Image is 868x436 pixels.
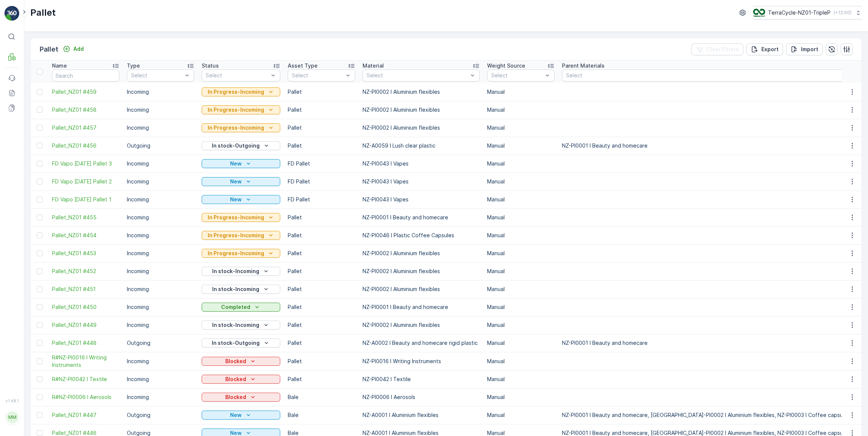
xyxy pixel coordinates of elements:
[768,9,831,16] p: TerraCycle-NZ01-TripleP
[52,393,119,401] a: R#NZ-PI0006 I Aerosols
[284,298,359,316] td: Pallet
[52,124,119,132] span: Pallet_NZ01 #457
[202,285,280,294] button: In stock-Incoming
[202,105,280,114] button: In Progress-Incoming
[52,106,119,114] a: Pallet_NZ01 #458
[706,46,739,53] p: Clear Filters
[284,262,359,280] td: Pallet
[52,160,119,167] a: FD Vapo 19.08.2025 Pallet 3
[212,339,260,347] p: In stock-Outgoing
[37,214,43,220] div: Toggle Row Selected
[483,388,558,406] td: Manual
[491,72,543,79] p: Select
[37,250,43,256] div: Toggle Row Selected
[52,178,119,185] span: FD Vapo [DATE] Pallet 2
[359,101,483,119] td: NZ-PI0002 I Aluminium flexibles
[359,370,483,388] td: NZ-PI0042 I Textile
[123,334,198,352] td: Outgoing
[284,83,359,101] td: Pallet
[208,124,264,132] p: In Progress-Incoming
[483,155,558,173] td: Manual
[359,226,483,244] td: NZ-PI0046 I Plastic Coffee Capsules
[284,244,359,262] td: Pallet
[208,250,264,257] p: In Progress-Incoming
[73,45,84,53] p: Add
[483,262,558,280] td: Manual
[123,280,198,298] td: Incoming
[284,155,359,173] td: FD Pallet
[483,119,558,137] td: Manual
[359,352,483,370] td: NZ-PI0016 I Writing Instruments
[52,214,119,221] a: Pallet_NZ01 #455
[359,83,483,101] td: NZ-PI0002 I Aluminium flexibles
[37,197,43,202] div: Toggle Row Selected
[37,143,43,149] div: Toggle Row Selected
[288,62,318,69] p: Asset Type
[212,268,259,275] p: In stock-Incoming
[359,262,483,280] td: NZ-PI0002 I Aluminium flexibles
[52,411,119,419] span: Pallet_NZ01 #447
[127,62,140,69] p: Type
[40,44,58,55] p: Pallet
[483,298,558,316] td: Manual
[123,352,198,370] td: Incoming
[202,393,280,402] button: Blocked
[52,69,119,81] input: Search
[786,43,823,55] button: Import
[52,88,119,96] a: Pallet_NZ01 #459
[37,107,43,113] div: Toggle Row Selected
[131,72,183,79] p: Select
[746,43,783,55] button: Export
[52,160,119,167] span: FD Vapo [DATE] Pallet 3
[52,142,119,149] span: Pallet_NZ01 #456
[691,43,743,55] button: Clear Filters
[202,141,280,150] button: In stock-Outgoing
[359,244,483,262] td: NZ-PI0002 I Aluminium flexibles
[37,125,43,131] div: Toggle Row Selected
[359,137,483,155] td: NZ-A0059 I Lush clear plastic
[52,232,119,239] a: Pallet_NZ01 #454
[123,298,198,316] td: Incoming
[123,406,198,424] td: Outgoing
[202,249,280,258] button: In Progress-Incoming
[52,354,119,369] a: R#NZ-PI0016 I Writing Instruments
[359,406,483,424] td: NZ-A0001 I Aluminium flexibles
[37,268,43,274] div: Toggle Row Selected
[37,340,43,346] div: Toggle Row Selected
[284,370,359,388] td: Pallet
[52,268,119,275] a: Pallet_NZ01 #452
[123,262,198,280] td: Incoming
[483,101,558,119] td: Manual
[202,303,280,312] button: Completed
[284,101,359,119] td: Pallet
[292,72,343,79] p: Select
[359,334,483,352] td: NZ-A0002 I Beauty and homecare rigid plastic
[4,6,19,21] img: logo
[202,357,280,366] button: Blocked
[52,250,119,257] a: Pallet_NZ01 #453
[483,226,558,244] td: Manual
[487,62,525,69] p: Weight Source
[230,160,242,167] p: New
[230,196,242,203] p: New
[123,316,198,334] td: Incoming
[37,376,43,382] div: Toggle Row Selected
[202,338,280,347] button: In stock-Outgoing
[30,7,56,19] p: Pallet
[202,62,219,69] p: Status
[37,161,43,167] div: Toggle Row Selected
[483,83,558,101] td: Manual
[225,375,246,383] p: Blocked
[483,316,558,334] td: Manual
[202,375,280,384] button: Blocked
[123,388,198,406] td: Incoming
[52,62,67,69] p: Name
[230,178,242,185] p: New
[123,173,198,191] td: Incoming
[202,159,280,168] button: New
